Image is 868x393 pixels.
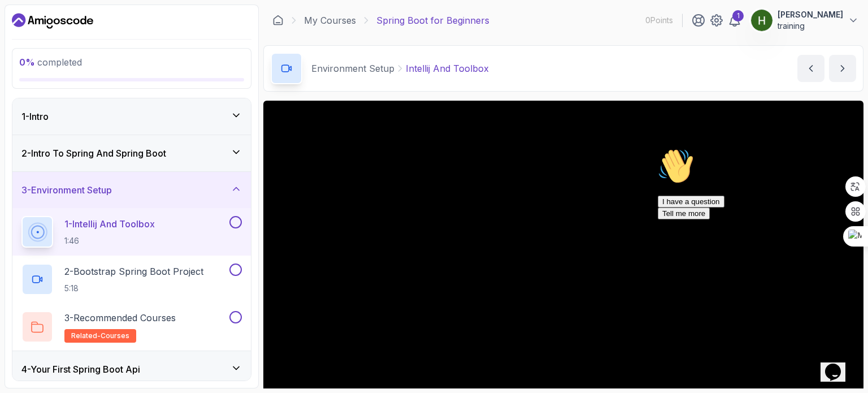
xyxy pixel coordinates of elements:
iframe: chat widget [821,348,857,382]
button: I have a question [5,52,71,64]
div: 👋Hi! How can we help?I have a questionTell me more [5,5,208,76]
p: Spring Boot for Beginners [376,14,489,27]
div: 1 [732,10,744,21]
img: :wave: [5,5,41,41]
iframe: chat widget [653,144,857,342]
span: Hi! How can we help? [5,34,112,42]
p: 3 - Recommended Courses [64,311,176,325]
button: previous content [797,55,824,82]
p: 1:46 [64,235,155,247]
p: 0 Points [645,15,673,26]
span: completed [19,57,82,68]
p: [PERSON_NAME] [778,9,843,20]
p: Environment Setup [311,62,394,75]
h3: 1 - Intro [21,110,49,123]
button: 4-Your First Spring Boot Api [12,351,251,387]
p: 2 - Bootstrap Spring Boot Project [64,265,203,278]
button: 3-Environment Setup [12,172,251,208]
h3: 4 - Your First Spring Boot Api [21,362,140,376]
button: next content [829,55,856,82]
p: 5:18 [64,283,203,294]
button: 1-Intellij And Toolbox1:46 [21,216,242,248]
button: 2-Intro To Spring And Spring Boot [12,135,251,171]
a: My Courses [304,14,356,27]
a: 1 [728,14,741,27]
span: 0 % [19,57,35,68]
p: 1 - Intellij And Toolbox [64,217,155,231]
p: Intellij And Toolbox [406,62,489,75]
button: 1-Intro [12,98,251,135]
a: Dashboard [12,12,93,30]
button: Tell me more [5,64,57,76]
button: 2-Bootstrap Spring Boot Project5:18 [21,264,242,295]
h3: 2 - Intro To Spring And Spring Boot [21,146,166,160]
img: user profile image [751,10,772,31]
button: user profile image[PERSON_NAME]training [750,9,859,32]
a: Dashboard [272,15,284,26]
button: 3-Recommended Coursesrelated-courses [21,311,242,343]
h3: 3 - Environment Setup [21,183,112,197]
p: training [778,20,843,32]
span: related-courses [71,331,129,340]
